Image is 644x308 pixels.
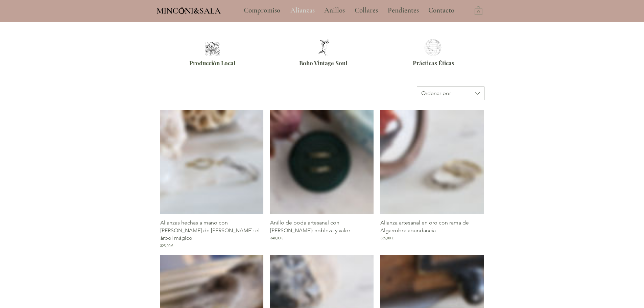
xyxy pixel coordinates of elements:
[313,40,334,55] img: Alianzas Boho Barcelona
[270,236,283,241] span: 340,00 €
[350,2,383,19] a: Collares
[380,110,484,248] div: Galería de Alianza artesanal en oro con rama de Algarrobo: abundancia
[380,219,484,248] a: Alianza artesanal en oro con rama de Algarrobo: abundancia335,00 €
[270,219,374,234] p: Anillo de boda artesanal con [PERSON_NAME]: nobleza y valor
[413,59,454,67] span: Prácticas Éticas
[383,2,423,19] a: Pendientes
[270,110,374,214] a: Alianza de boda artesanal Barcelona
[287,2,318,19] p: Alianzas
[423,40,443,55] img: Alianzas éticas
[319,2,350,19] a: Anillos
[270,110,374,248] div: Galería de Anillo de boda artesanal con rama de Pruno: nobleza y valor
[299,59,347,67] span: Boho Vintage Soul
[160,243,173,248] span: 325,00 €
[423,2,460,19] a: Contacto
[160,110,264,214] a: Alianzas hechas a mano Barcelona
[240,2,284,19] p: Compromiso
[179,7,185,14] img: Minconi Sala
[285,2,319,19] a: Alianzas
[321,2,348,19] p: Anillos
[380,219,484,234] p: Alianza artesanal en oro con rama de Algarrobo: abundancia
[189,59,235,67] span: Producción Local
[477,10,480,15] text: 0
[157,6,221,16] span: MINCONI&SALA
[204,42,221,55] img: Alianzas artesanales Barcelona
[160,110,264,248] div: Galería de Alianzas hechas a mano con rama de Celtis: el árbol mágico
[351,2,381,19] p: Collares
[421,90,451,97] div: Ordenar por
[270,219,374,248] a: Anillo de boda artesanal con [PERSON_NAME]: nobleza y valor340,00 €
[425,2,458,19] p: Contacto
[380,110,484,214] a: Anillo de boda artesanal Minconi Sala
[239,2,285,19] a: Compromiso
[160,219,264,242] p: Alianzas hechas a mano con [PERSON_NAME] de [PERSON_NAME]: el árbol mágico
[384,2,422,19] p: Pendientes
[160,219,264,248] a: Alianzas hechas a mano con [PERSON_NAME] de [PERSON_NAME]: el árbol mágico325,00 €
[475,6,482,15] a: Carrito con 0 ítems
[225,2,473,19] nav: Sitio
[157,4,221,16] a: MINCONI&SALA
[380,236,393,241] span: 335,00 €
